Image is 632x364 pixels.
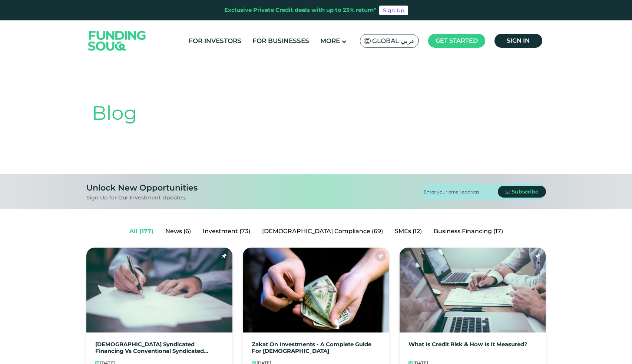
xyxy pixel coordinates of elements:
[197,224,256,239] a: Investment (73)
[498,186,546,198] button: Subscribe
[424,183,498,200] input: Enter your email address
[252,341,380,354] a: Zakat on Investments - A complete guide for [DEMOGRAPHIC_DATA]
[320,37,340,44] span: More
[512,188,539,195] span: Subscribe
[436,37,478,44] span: Get started
[86,248,233,332] img: Islamic Syndicated financing Vs Conventional Syndicated financing
[494,34,542,48] a: Sign in
[372,37,415,45] span: Global عربي
[159,224,197,239] a: News (6)
[507,37,530,44] span: Sign in
[86,194,198,202] div: Sign Up for Our Investment Updates.
[428,224,509,239] a: Business Financing (17)
[364,38,371,44] img: SA Flag
[400,248,546,332] img: What Is Credit Risk & How Is It Measured?
[224,6,376,14] div: Exclusive Private Credit deals with up to 23% return*
[123,224,159,239] a: All (177)
[256,224,389,239] a: [DEMOGRAPHIC_DATA] Compliance (69)
[389,224,428,239] a: SMEs (12)
[92,102,540,125] h1: Blog
[243,248,389,332] img: Zakat on Investments
[408,341,527,354] a: What Is Credit Risk & How Is It Measured?
[86,182,198,194] div: Unlock New Opportunities
[187,35,243,47] a: For Investors
[379,6,408,15] a: Sign Up
[95,341,224,354] a: [DEMOGRAPHIC_DATA] Syndicated financing Vs Conventional Syndicated financing
[251,35,311,47] a: For Businesses
[81,22,153,60] img: Logo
